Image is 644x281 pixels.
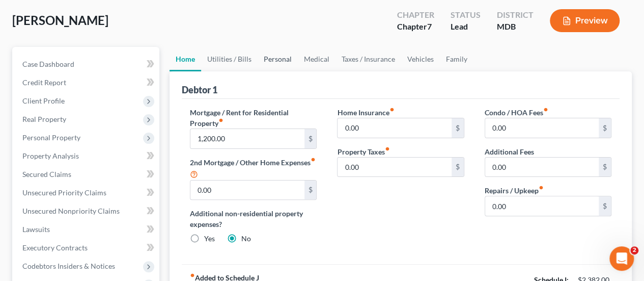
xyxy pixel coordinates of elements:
[539,185,544,190] i: fiber_manual_record
[22,243,88,252] span: Executory Contracts
[218,118,223,123] i: fiber_manual_record
[190,107,317,129] label: Mortgage / Rent for Residential Property
[22,151,79,160] span: Property Analysis
[201,47,258,71] a: Utilities / Bills
[485,185,544,196] label: Repairs / Upkeep
[190,181,304,200] input: --
[170,47,201,71] a: Home
[304,181,317,200] div: $
[22,96,65,105] span: Client Profile
[14,147,159,165] a: Property Analysis
[599,158,611,177] div: $
[22,225,50,234] span: Lawsuits
[22,188,106,197] span: Unsecured Priority Claims
[335,47,401,71] a: Taxes / Insurance
[182,84,217,96] div: Debtor 1
[630,246,638,254] span: 2
[451,9,481,21] div: Status
[384,146,389,151] i: fiber_manual_record
[440,47,473,71] a: Family
[22,115,66,123] span: Real Property
[609,246,634,271] iframe: Intercom live chat
[397,21,434,33] div: Chapter
[204,234,215,244] label: Yes
[401,47,440,71] a: Vehicles
[14,184,159,202] a: Unsecured Priority Claims
[304,129,317,148] div: $
[485,146,534,157] label: Additional Fees
[241,234,251,244] label: No
[14,239,159,257] a: Executory Contracts
[22,170,71,178] span: Secured Claims
[14,55,159,73] a: Case Dashboard
[337,107,394,118] label: Home Insurance
[311,157,316,162] i: fiber_manual_record
[22,78,66,87] span: Credit Report
[190,129,304,148] input: --
[485,158,599,177] input: --
[397,9,434,21] div: Chapter
[22,133,80,142] span: Personal Property
[190,208,317,229] label: Additional non-residential property expenses?
[14,220,159,239] a: Lawsuits
[298,47,335,71] a: Medical
[190,273,195,278] i: fiber_manual_record
[485,118,599,138] input: --
[22,60,74,68] span: Case Dashboard
[452,118,464,138] div: $
[389,107,394,112] i: fiber_manual_record
[452,158,464,177] div: $
[22,207,120,215] span: Unsecured Nonpriority Claims
[497,21,534,33] div: MDB
[485,196,599,216] input: --
[451,21,481,33] div: Lead
[599,118,611,138] div: $
[12,13,108,28] span: [PERSON_NAME]
[427,21,432,31] span: 7
[599,196,611,216] div: $
[543,107,548,112] i: fiber_manual_record
[550,9,620,32] button: Preview
[14,73,159,92] a: Credit Report
[190,157,317,180] label: 2nd Mortgage / Other Home Expenses
[485,107,548,118] label: Condo / HOA Fees
[338,158,451,177] input: --
[337,146,389,157] label: Property Taxes
[14,202,159,220] a: Unsecured Nonpriority Claims
[338,118,451,138] input: --
[14,165,159,184] a: Secured Claims
[258,47,298,71] a: Personal
[22,262,115,270] span: Codebtors Insiders & Notices
[497,9,534,21] div: District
